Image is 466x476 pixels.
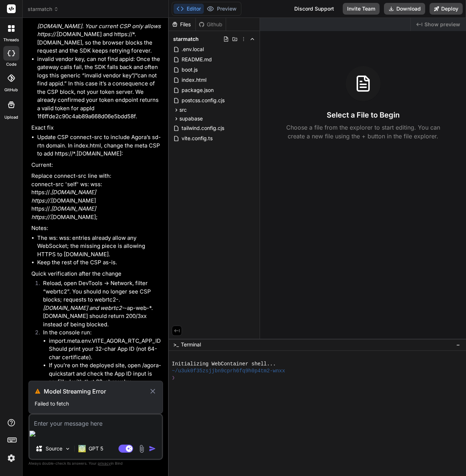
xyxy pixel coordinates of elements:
img: settings [5,452,18,464]
img: attachment [137,445,146,453]
span: starmatch [173,35,199,43]
p: Failed to fetch [35,400,157,407]
p: Exact fix [31,124,162,132]
span: ❯ [172,375,175,381]
span: .env.local [181,45,205,54]
span: src [179,106,187,114]
span: package.json [181,86,214,95]
span: Terminal [181,341,201,348]
label: GitHub [4,87,18,93]
span: − [456,341,460,348]
button: Download [384,3,425,15]
li: import.meta.env.VITE_AGORA_RTC_APP_ID Should print your 32-char App ID (not 64-char certificate). [49,337,162,362]
li: Keep the rest of the CSP as-is. [37,258,162,267]
img: GPT 5 [78,445,86,452]
p: Source [46,445,62,452]
em: .[DOMAIN_NAME] https:// [31,205,96,220]
h3: Model Streaming Error [44,387,149,396]
li: invalid vendor key, can not find appid: Once the gateway calls fail, the SDK falls back and often... [37,55,162,121]
label: Upload [4,114,18,120]
span: tailwind.config.cjs [181,124,225,133]
span: starmatch [28,5,59,13]
li: In the console run: [37,329,162,394]
div: Discord Support [290,3,338,15]
span: supabase [179,115,203,122]
li: The ws: wss: entries already allow any WebSocket; the missing piece is allowing HTTPS to [DOMAIN_... [37,234,162,259]
img: icon [149,445,156,452]
span: boot.js [181,65,198,74]
span: Show preview [424,21,460,28]
img: Pick Models [65,446,71,452]
button: Preview [204,4,240,14]
p: Choose a file from the explorer to start editing. You can create a new file using the + button in... [281,123,445,141]
p: GPT 5 [89,445,103,452]
li: If you’re on the deployed site, open /agora-quickstart and check the App ID input is prefilled wi... [49,361,162,386]
li: Reload, open DevTools → Network, filter “webrtc2”. You should no longer see CSP blocks; requests ... [37,279,162,329]
p: Notes: [31,224,162,233]
button: Invite Team [343,3,380,15]
span: >_ [173,341,179,348]
p: Always double-check its answers. Your in Bind [28,460,163,467]
span: index.html [181,76,207,84]
span: postcss.config.cjs [181,96,225,105]
button: − [455,339,462,350]
p: Replace connect-src line with: connect-src 'self' ws: wss: https:// .[DOMAIN_NAME] https:// .[DOM... [31,172,162,221]
div: Github [196,21,226,28]
em: .[DOMAIN_NAME] and webrtc2- [43,296,124,311]
label: code [6,61,16,68]
span: README.md [181,55,213,64]
em: .[DOMAIN_NAME]. Your current CSP only allows https:// [37,14,162,38]
span: vite.config.ts [181,134,213,143]
img: editor-icon.png [30,431,37,437]
p: Current: [31,161,162,169]
span: Initializing WebContainer shell... [172,361,276,368]
div: Files [169,21,195,28]
span: privacy [98,461,111,465]
label: threads [3,37,19,43]
p: Quick verification after the change [31,270,162,278]
button: Deploy [430,3,463,15]
em: .[DOMAIN_NAME] https:// [31,189,96,204]
button: Editor [174,4,204,14]
li: Update CSP connect-src to include Agora’s sd-rtn domain. In index.html, change the meta CSP to ad... [37,133,162,158]
span: ~/u3uk0f35zsjjbn9cprh6fq9h0p4tm2-wnxx [172,368,285,375]
h3: Select a File to Begin [327,110,400,120]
